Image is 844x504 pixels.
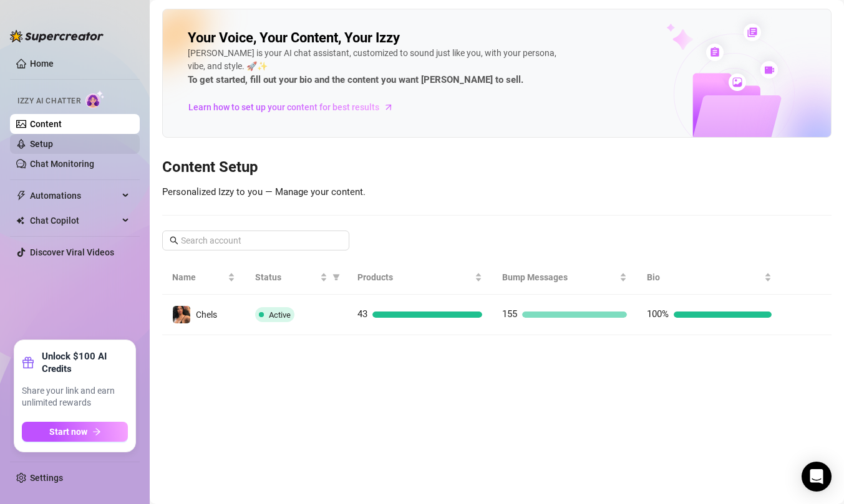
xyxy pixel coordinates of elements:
img: logo-BBDzfeDw.svg [10,30,104,42]
th: Status [245,260,348,295]
a: Learn how to set up your content for best results [188,97,403,117]
img: Chels [173,306,190,323]
strong: Unlock $100 AI Credits [42,350,128,375]
span: arrow-right [92,427,101,436]
span: Chels [196,310,217,320]
span: Products [357,270,472,284]
span: filter [332,273,340,281]
span: Start now [49,427,87,437]
span: Name [172,270,225,284]
strong: To get started, fill out your bio and the content you want [PERSON_NAME] to sell. [188,74,523,85]
span: 100% [647,308,669,320]
span: Active [269,310,291,320]
a: Content [30,119,62,129]
img: ai-chatter-content-library-cLFOSyPT.png [638,10,831,137]
span: gift [22,356,34,369]
div: Open Intercom Messenger [802,462,832,492]
span: search [170,236,178,245]
span: thunderbolt [16,191,26,201]
th: Name [162,260,245,295]
span: Bump Messages [502,270,617,284]
a: Home [30,59,54,69]
a: Discover Viral Videos [30,247,114,257]
span: Chat Copilot [30,211,119,231]
img: AI Chatter [85,90,105,108]
a: Chat Monitoring [30,159,94,169]
a: Setup [30,139,53,149]
button: Start nowarrow-right [22,422,128,442]
th: Bio [637,260,782,295]
div: [PERSON_NAME] is your AI chat assistant, customized to sound just like you, with your persona, vi... [188,47,562,88]
span: arrow-right [382,101,395,113]
h2: Your Voice, Your Content, Your Izzy [188,29,400,47]
span: 155 [502,308,517,320]
a: Settings [30,473,63,483]
span: Status [255,270,318,284]
th: Products [347,260,492,295]
input: Search account [181,234,332,247]
span: Bio [647,270,762,284]
h3: Content Setup [162,158,832,178]
span: Personalized Izzy to you — Manage your content. [162,186,366,197]
span: Automations [30,186,119,206]
span: Izzy AI Chatter [17,95,80,107]
span: filter [330,268,342,287]
span: 43 [357,308,367,320]
th: Bump Messages [492,260,637,295]
span: Learn how to set up your content for best results [188,100,379,114]
img: Chat Copilot [16,216,24,225]
span: Share your link and earn unlimited rewards [22,385,128,409]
